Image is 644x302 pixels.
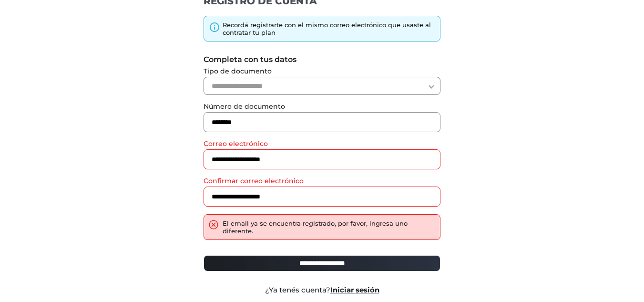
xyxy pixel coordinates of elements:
[330,285,379,294] a: Iniciar sesión
[204,67,440,75] label: Tipo de documento
[204,177,440,185] label: Confirmar correo electrónico
[204,140,440,147] label: Correo electrónico
[204,103,440,110] label: Número de documento
[223,219,435,235] div: El email ya se encuentra registrado, por favor, ingresa uno diferente.
[196,286,448,294] div: ¿Ya tenés cuenta?
[204,56,440,63] label: Completa con tus datos
[223,21,435,36] div: Recordá registrarte con el mismo correo electrónico que usaste al contratar tu plan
